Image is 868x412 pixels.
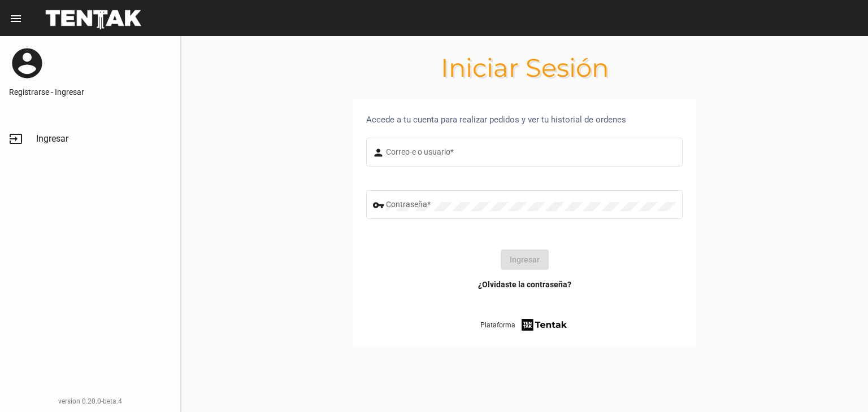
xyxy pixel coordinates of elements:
a: ¿Olvidaste la contraseña? [478,279,571,290]
mat-icon: person [372,146,386,160]
div: version 0.20.0-beta.4 [9,396,171,407]
span: Ingresar [36,133,68,144]
span: Plataforma [480,319,515,331]
a: Plataforma [480,317,569,332]
div: Accede a tu cuenta para realizar pedidos y ver tu historial de ordenes [366,113,683,126]
mat-icon: vpn_key [372,199,386,212]
a: Registrarse - Ingresar [9,86,171,98]
mat-icon: account_circle [9,45,45,81]
img: tentak-firm.png [520,317,568,332]
mat-icon: input [9,132,23,146]
button: Ingresar [501,249,549,270]
h1: Iniciar Sesión [181,59,868,77]
mat-icon: menu [9,12,23,25]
